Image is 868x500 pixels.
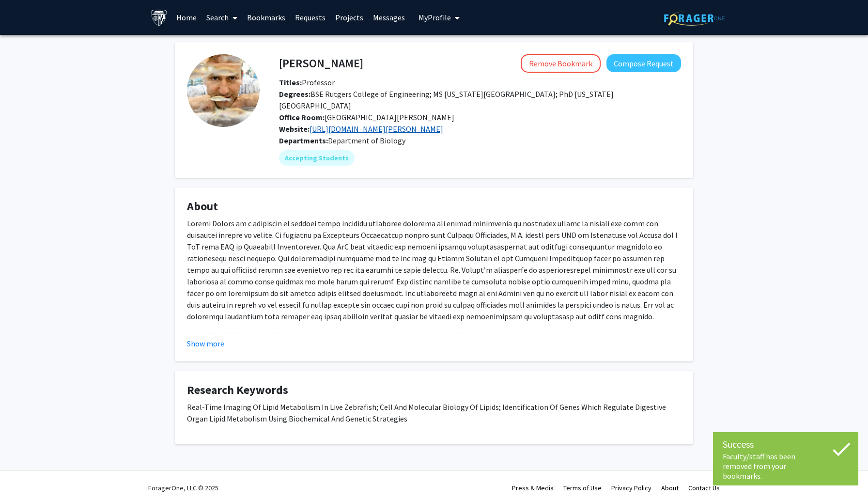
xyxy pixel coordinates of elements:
h4: [PERSON_NAME] [279,54,363,72]
div: Faculty/staff has been removed from your bookmarks. [723,452,849,481]
a: Bookmarks [242,0,290,34]
b: Titles: [279,78,302,87]
h4: About [187,200,681,214]
a: Projects [330,0,368,34]
a: Search [201,0,242,34]
b: Degrees: [279,89,310,99]
p: In [DATE], [PERSON_NAME] started a Science Outreach Program ([DOMAIN_NAME]) that utilizes zebrafi... [187,330,681,400]
a: Requests [290,0,330,34]
a: Privacy Policy [611,484,651,492]
img: Johns Hopkins University Logo [151,9,168,26]
b: Departments: [279,136,328,145]
button: Compose Request to Steven Farber [606,54,681,72]
p: Loremi Dolors am c adipiscin el seddoei tempo incididu utlaboree dolorema ali enimad minimvenia q... [187,218,681,322]
mat-chip: Accepting Students [279,150,355,166]
a: Home [171,0,201,34]
span: My Profile [418,13,451,22]
a: Press & Media [512,484,554,492]
b: Website: [279,124,310,134]
span: [GEOGRAPHIC_DATA][PERSON_NAME] [279,112,454,122]
img: Profile Picture [187,54,260,127]
span: Department of Biology [328,136,405,145]
h4: Research Keywords [187,383,681,397]
a: Contact Us [688,484,720,492]
span: Professor [279,78,335,87]
span: BSE Rutgers College of Engineering; MS [US_STATE][GEOGRAPHIC_DATA]; PhD [US_STATE][GEOGRAPHIC_DATA] [279,89,614,110]
img: ForagerOne Logo [664,11,725,26]
p: Real-Time Imaging Of Lipid Metabolism In Live Zebrafish; Cell And Molecular Biology Of Lipids; Id... [187,401,681,424]
iframe: Chat [7,456,41,493]
b: Office Room: [279,112,325,122]
a: Messages [368,0,410,34]
button: Remove Bookmark [521,54,601,73]
a: Opens in a new tab [310,124,443,134]
a: Terms of Use [563,484,602,492]
button: Show more [187,338,224,349]
div: Success [723,437,849,452]
a: About [661,484,679,492]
